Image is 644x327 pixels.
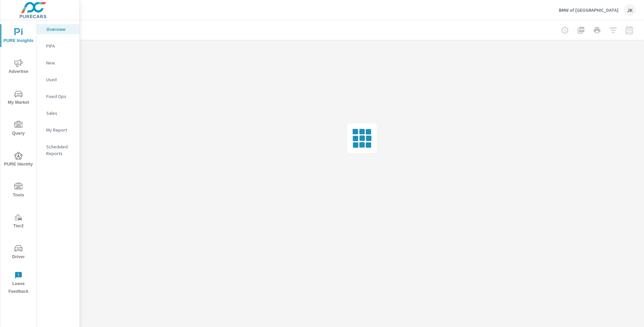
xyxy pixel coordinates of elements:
p: Overview [46,26,74,33]
p: PIPA [46,43,74,49]
span: PURE Identity [2,152,35,168]
p: My Report [46,127,74,133]
p: Used [46,76,74,83]
span: PURE Insights [2,28,35,45]
span: Advertise [2,59,35,76]
div: nav menu [0,20,37,298]
span: Tools [2,183,35,199]
div: Sales [37,108,79,118]
p: Fixed Ops [46,93,74,100]
span: Driver [2,244,35,261]
div: PIPA [37,41,79,51]
div: Overview [37,24,79,34]
div: Scheduled Reports [37,142,79,158]
p: BMW of [GEOGRAPHIC_DATA] [559,7,619,13]
div: Fixed Ops [37,91,79,101]
span: Leave Feedback [2,271,35,295]
div: My Report [37,125,79,135]
p: New [46,59,74,66]
span: Query [2,121,35,137]
p: Scheduled Reports [46,143,74,157]
div: New [37,58,79,68]
span: Tier2 [2,214,35,230]
p: Sales [46,110,74,116]
div: JK [624,4,636,16]
div: Used [37,75,79,85]
span: My Market [2,90,35,106]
